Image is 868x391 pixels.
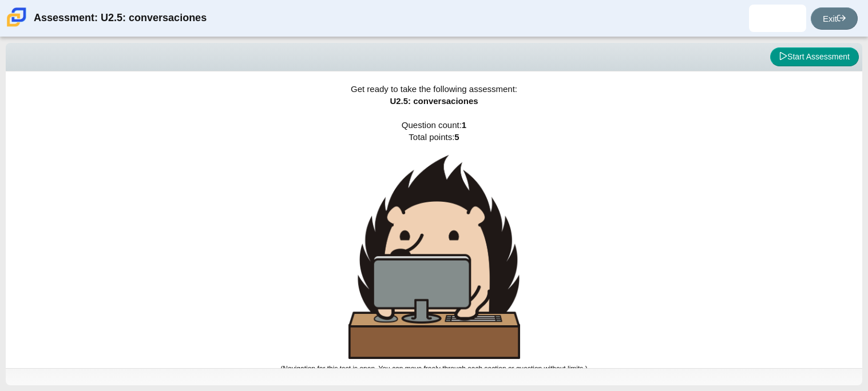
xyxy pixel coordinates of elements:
[351,84,517,94] span: Get ready to take the following assessment:
[770,47,859,67] button: Start Assessment
[462,120,466,130] b: 1
[348,155,520,359] img: hedgehog-behind-computer-large.png
[5,21,29,31] a: Carmen School of Science & Technology
[280,120,587,373] span: Question count: Total points:
[768,9,787,27] img: veronica.morelos.y7Leex
[280,365,587,373] small: (Navigation for this test is open. You can move freely through each section or question without l...
[390,96,478,106] span: U2.5: conversaciones
[5,5,29,29] img: Carmen School of Science & Technology
[454,132,459,142] b: 5
[811,7,858,30] a: Exit
[34,5,207,32] div: Assessment: U2.5: conversaciones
